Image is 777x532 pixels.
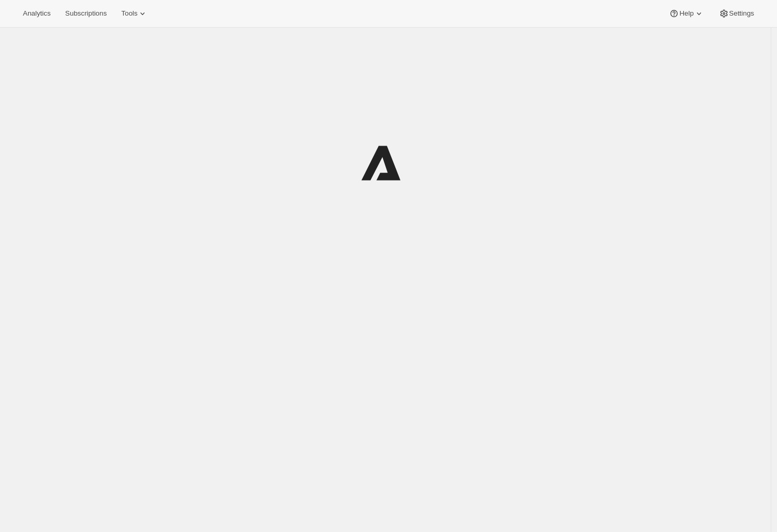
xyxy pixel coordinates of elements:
button: Subscriptions [59,6,113,21]
button: Help [663,6,710,21]
button: Analytics [17,6,57,21]
button: Settings [713,6,760,21]
span: Subscriptions [65,9,107,18]
button: Tools [115,6,154,21]
span: Analytics [23,9,50,18]
span: Tools [121,9,137,18]
span: Help [679,9,693,18]
span: Settings [729,9,754,18]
